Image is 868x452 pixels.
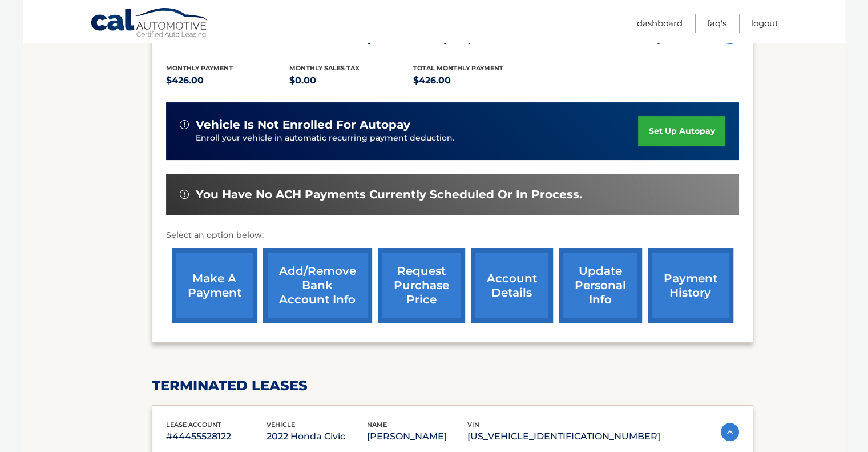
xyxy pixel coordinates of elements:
[467,429,660,445] p: [US_VEHICLE_IDENTIFICATION_NUMBER]
[196,118,410,132] span: vehicle is not enrolled for autopay
[471,248,553,323] a: account details
[721,423,739,441] img: accordion-active.svg
[367,421,387,429] span: name
[172,248,257,323] a: make a payment
[166,429,267,445] p: #44455528122
[413,73,537,89] p: $426.00
[166,229,739,242] p: Select an option below:
[166,73,290,89] p: $426.00
[152,377,753,394] h2: terminated leases
[166,64,233,72] span: Monthly Payment
[196,187,582,202] span: You have no ACH payments currently scheduled or in process.
[180,120,189,129] img: alert-white.svg
[467,421,479,429] span: vin
[180,190,189,199] img: alert-white.svg
[289,64,360,72] span: Monthly sales Tax
[637,14,683,33] a: Dashboard
[263,248,372,323] a: Add/Remove bank account info
[638,116,725,146] a: set up autopay
[289,73,413,89] p: $0.00
[648,248,733,323] a: payment history
[196,132,639,145] p: Enroll your vehicle in automatic recurring payment deduction.
[751,14,778,33] a: Logout
[378,248,465,323] a: request purchase price
[559,248,642,323] a: update personal info
[367,429,467,445] p: [PERSON_NAME]
[267,421,295,429] span: vehicle
[413,64,503,72] span: Total Monthly Payment
[90,7,210,41] a: Cal Automotive
[166,421,221,429] span: lease account
[707,14,726,33] a: FAQ's
[267,429,367,445] p: 2022 Honda Civic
